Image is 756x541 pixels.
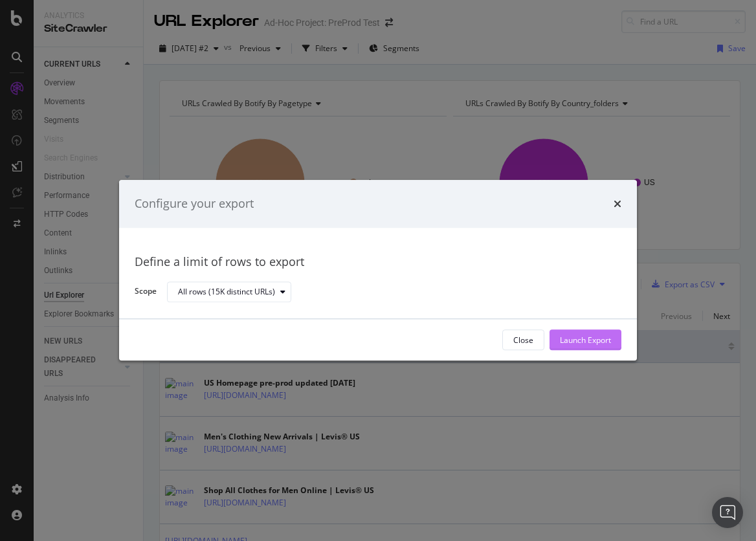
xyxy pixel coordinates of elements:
[135,195,254,212] div: Configure your export
[178,288,275,296] div: All rows (15K distinct URLs)
[550,330,621,351] button: Launch Export
[135,254,621,270] div: Define a limit of rows to export
[560,335,611,346] div: Launch Export
[614,195,621,212] div: times
[502,330,544,351] button: Close
[513,335,533,346] div: Close
[135,286,157,300] label: Scope
[712,497,743,528] div: Open Intercom Messenger
[119,180,637,360] div: modal
[167,282,291,302] button: All rows (15K distinct URLs)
